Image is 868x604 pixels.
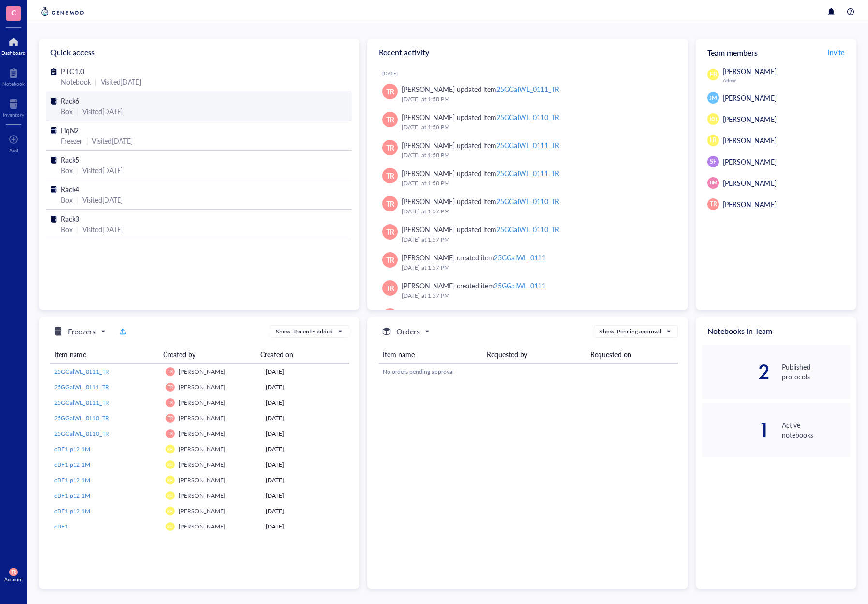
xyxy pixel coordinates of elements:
div: [DATE] at 1:57 PM [402,207,673,216]
span: TR [11,570,16,574]
span: cDF1 p12 1M [54,476,90,484]
span: KH [167,494,173,498]
span: 25GGalWL_0110_TR [54,414,109,422]
div: Active notebooks [782,420,851,439]
span: [PERSON_NAME] [723,114,776,124]
div: | [76,195,78,205]
div: 25GGalWL_0111 [494,281,545,290]
span: cDF1 p12 1M [54,460,90,468]
a: TR[PERSON_NAME] created item25GGalWL_0111[DATE] at 1:57 PM [375,248,680,276]
div: [PERSON_NAME] created item [402,252,545,263]
span: [PERSON_NAME] [179,383,225,391]
a: TR[PERSON_NAME] updated item25GGalWL_0111_TR[DATE] at 1:58 PM [375,136,680,164]
div: [PERSON_NAME] updated item [402,112,559,122]
span: Invite [828,47,844,57]
a: 25GGalWL_0111_TR [54,398,158,407]
div: [DATE] at 1:57 PM [402,291,673,301]
span: TR [168,431,173,436]
div: [DATE] [266,522,345,531]
span: [PERSON_NAME] [723,199,776,209]
div: [DATE] [266,414,345,423]
a: 25GGalWL_0110_TR [54,429,158,438]
span: 25GGalWL_0110_TR [54,429,109,438]
span: [PERSON_NAME] [723,157,776,166]
div: [PERSON_NAME] updated item [402,196,559,207]
div: Account [4,576,23,582]
span: SF [710,157,717,166]
span: Rack5 [61,155,79,165]
div: 25GGalWL_0111_TR [496,140,559,150]
div: | [95,76,97,87]
div: [DATE] [266,507,345,515]
div: [DATE] at 1:58 PM [402,94,673,104]
span: 25GGalWL_0111_TR [54,367,109,376]
span: TR [168,416,173,421]
div: 25GGalWL_0111_TR [496,168,559,178]
span: TR [386,170,394,181]
span: cDF1 p12 1M [54,491,90,499]
span: JM [710,94,717,102]
a: Dashboard [1,34,26,56]
a: cDF1 p12 1M [54,507,158,515]
div: [DATE] [266,476,345,484]
span: TR [168,400,173,405]
a: Inventory [3,96,24,118]
span: Rack6 [61,96,79,106]
span: KH [167,447,173,452]
div: [DATE] [266,429,345,438]
span: Rack3 [61,214,79,224]
div: [PERSON_NAME] updated item [402,168,559,179]
span: 25GGalWL_0111_TR [54,383,109,391]
a: cDF1 p12 1M [54,445,158,453]
span: [PERSON_NAME] [723,93,776,103]
span: KH [167,463,173,467]
span: cDF1 [54,522,68,530]
div: [PERSON_NAME] updated item [402,140,559,151]
div: Visited [DATE] [82,224,123,235]
div: Recent activity [367,39,688,66]
div: | [86,136,88,146]
div: Team members [696,39,856,66]
div: [DATE] at 1:58 PM [402,122,673,132]
span: FB [710,70,717,79]
th: Created on [256,346,342,363]
div: Published protocols [782,362,851,381]
a: TR[PERSON_NAME] updated item25GGalWL_0111_TR[DATE] at 1:58 PM [375,164,680,192]
a: cDF1 p12 1M [54,460,158,469]
a: 25GGalWL_0111_TR [54,383,158,392]
div: [DATE] [266,398,345,407]
th: Item name [379,346,483,363]
div: [DATE] [266,460,345,469]
th: Requested by [483,346,587,363]
div: 2 [702,364,770,379]
span: TR [386,255,394,265]
a: TR[PERSON_NAME] updated item25GGalWL_0110_TR[DATE] at 1:57 PM [375,192,680,220]
a: cDF1 p12 1M [54,476,158,484]
div: Show: Pending approval [599,327,661,336]
span: [PERSON_NAME] [723,66,776,76]
div: | [76,224,78,235]
span: LR [710,136,717,145]
a: TR[PERSON_NAME] updated item25GGalWL_0110_TR[DATE] at 1:58 PM [375,108,680,136]
span: TR [168,385,173,390]
div: [DATE] [266,491,345,500]
div: Box [61,195,73,205]
a: cDF1 p12 1M [54,491,158,500]
div: Visited [DATE] [82,165,123,176]
div: Box [61,224,73,235]
div: Inventory [3,112,24,118]
span: [PERSON_NAME] [179,445,225,453]
div: [DATE] [382,70,680,76]
div: 25GGalWL_0110_TR [496,196,559,206]
span: [PERSON_NAME] [179,367,225,376]
div: | [76,165,78,176]
div: Show: Recently added [276,327,333,336]
div: Add [9,147,18,153]
span: TR [386,226,394,237]
div: [DATE] [266,367,345,376]
div: Visited [DATE] [92,136,133,146]
div: 25GGalWL_0110_TR [496,225,559,234]
span: LiqN2 [61,125,79,135]
div: Box [61,165,73,176]
a: cDF1 [54,522,158,531]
